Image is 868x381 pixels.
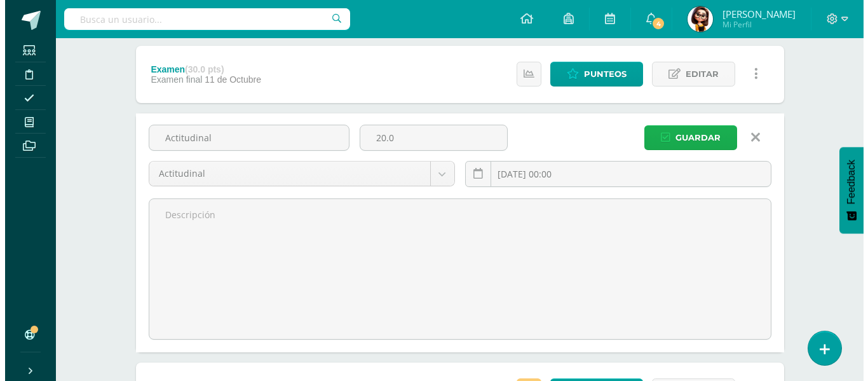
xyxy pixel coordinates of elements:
img: 88a65b9b19fae965eb97ed5d5ca013d4.png [682,6,708,32]
button: Feedback - Mostrar encuesta [834,147,858,233]
span: Mi Perfil [717,19,790,30]
span: Guardar [670,126,715,149]
span: Editar [681,62,714,86]
input: Puntos máximos [355,125,502,150]
a: Punteos [545,62,638,87]
button: Guardar [639,125,732,150]
div: Examen [146,64,256,74]
span: Examen final [146,74,197,85]
span: Feedback [841,160,852,204]
input: Fecha de entrega [461,162,766,186]
span: Actitudinal [154,162,416,186]
a: Actitudinal [144,162,449,186]
span: 4 [646,17,660,31]
span: Punteos [579,62,621,86]
input: Título [144,125,344,150]
strong: (30.0 pts) [180,64,219,74]
span: [PERSON_NAME] [717,8,790,20]
span: 11 de Octubre [200,74,256,85]
input: Busca un usuario... [59,8,345,30]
